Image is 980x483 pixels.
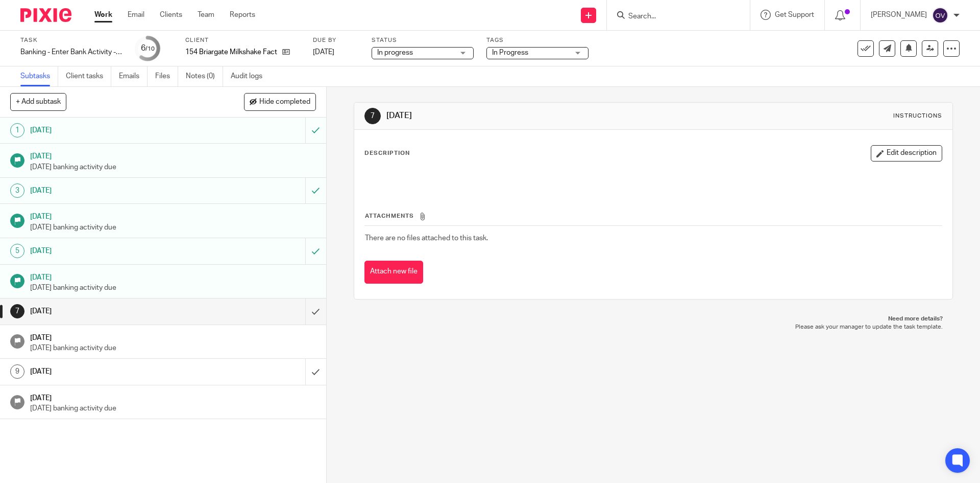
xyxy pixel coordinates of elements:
[627,12,719,21] input: Search
[775,11,814,18] span: Get Support
[313,36,359,44] label: Due by
[185,47,277,57] p: 154 Briargate Milkshake Factory
[30,364,207,379] h1: [DATE]
[372,36,474,44] label: Status
[128,10,144,20] a: Email
[244,93,316,110] button: Hide completed
[160,10,182,20] a: Clients
[30,330,316,343] h1: [DATE]
[66,66,111,86] a: Client tasks
[20,36,122,44] label: Task
[198,10,214,20] a: Team
[871,10,927,20] p: [PERSON_NAME]
[155,66,178,86] a: Files
[377,49,413,56] span: In progress
[492,49,528,56] span: In Progress
[365,235,488,242] span: There are no files attached to this task.
[230,10,255,20] a: Reports
[10,304,24,318] div: 7
[893,112,942,120] div: Instructions
[364,315,942,323] p: Need more details?
[313,49,334,56] span: [DATE]
[30,149,316,162] h1: [DATE]
[20,66,58,86] a: Subtasks
[186,66,223,86] a: Notes (0)
[10,244,24,258] div: 5
[30,270,316,283] h1: [DATE]
[20,47,122,57] div: Banking - Enter Bank Activity - week 33
[30,283,316,293] p: [DATE] banking activity due
[10,93,66,110] button: + Add subtask
[141,42,155,54] div: 6
[10,364,24,379] div: 9
[364,323,942,331] p: Please ask your manager to update the task template.
[119,66,148,86] a: Emails
[231,66,270,86] a: Audit logs
[932,7,948,24] img: svg%3E
[30,390,316,403] h1: [DATE]
[30,123,207,138] h1: [DATE]
[145,46,155,52] small: /10
[30,403,316,413] p: [DATE] banking activity due
[259,98,310,106] span: Hide completed
[30,162,316,172] p: [DATE] banking activity due
[10,183,24,198] div: 3
[185,36,300,44] label: Client
[30,209,316,222] h1: [DATE]
[365,213,414,219] span: Attachments
[486,36,589,44] label: Tags
[10,123,24,137] div: 1
[30,304,207,319] h1: [DATE]
[94,10,112,20] a: Work
[364,261,423,284] button: Attach new file
[30,343,316,353] p: [DATE] banking activity due
[364,108,381,124] div: 7
[871,145,942,162] button: Edit description
[30,222,316,233] p: [DATE] banking activity due
[20,8,71,22] img: Pixie
[386,110,675,121] h1: [DATE]
[364,149,410,157] p: Description
[30,183,207,198] h1: [DATE]
[30,243,207,259] h1: [DATE]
